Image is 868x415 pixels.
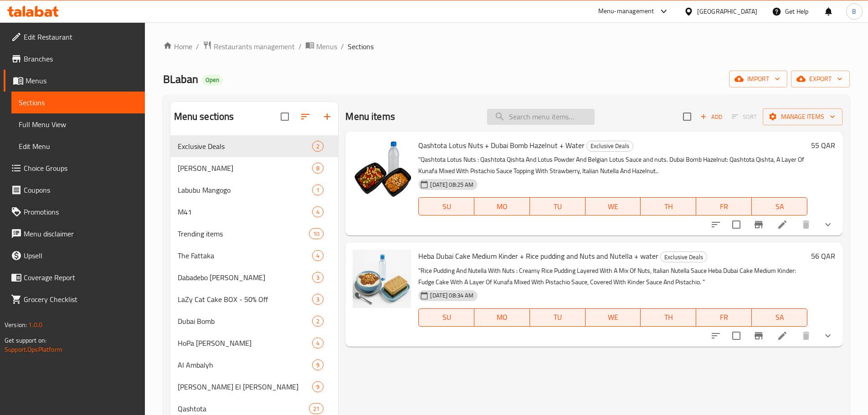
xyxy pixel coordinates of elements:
[11,113,145,135] a: Full Menu View
[170,135,339,157] div: Exclusive Deals2
[178,381,313,392] span: [PERSON_NAME] El [PERSON_NAME]
[196,41,199,52] li: /
[697,110,726,124] button: Add
[748,325,770,347] button: Branch-specific-item
[418,197,474,215] button: SU
[178,359,313,370] div: Al Ambalyh
[727,215,746,234] span: Select to update
[586,308,641,327] button: WE
[170,354,339,376] div: Al Ambalyh9
[752,308,807,327] button: SA
[418,265,807,288] p: "Rice Pudding And Nutella With Nuts : Creamy Rice Pudding Layered With A Mix Of Nuts, Italian Nut...
[178,316,313,327] span: Dubai Bomb
[313,361,323,369] span: 9
[163,41,850,52] nav: breadcrumb
[312,184,324,195] div: items
[24,31,138,42] span: Edit Restaurant
[312,250,324,261] div: items
[777,219,788,230] a: Edit menu item
[345,110,395,123] h2: Menu items
[696,308,752,327] button: FR
[5,334,46,346] span: Get support on:
[678,107,697,126] span: Select section
[313,251,323,260] span: 4
[791,71,850,87] button: export
[178,403,309,414] span: Qashtota
[4,48,145,70] a: Branches
[24,228,138,239] span: Menu disclaimer
[178,141,313,152] span: Exclusive Deals
[4,201,145,223] a: Promotions
[312,381,324,392] div: items
[474,308,530,327] button: MO
[312,316,324,327] div: items
[309,228,324,239] div: items
[313,164,323,173] span: 8
[530,197,586,215] button: TU
[5,343,62,355] a: Support.OpsPlatform
[755,200,804,213] span: SA
[19,119,138,130] span: Full Menu View
[726,110,763,124] span: Select section first
[24,206,138,217] span: Promotions
[817,214,839,236] button: show more
[699,112,724,122] span: Add
[422,311,471,324] span: SU
[478,311,526,324] span: MO
[752,197,807,215] button: SA
[24,163,138,174] span: Choice Groups
[4,26,145,48] a: Edit Restaurant
[316,106,338,128] button: Add section
[822,219,833,230] svg: Show Choices
[589,200,637,213] span: WE
[178,338,313,348] span: HoPa [PERSON_NAME]
[294,106,316,128] span: Sort sections
[202,75,223,86] div: Open
[770,111,835,123] span: Manage items
[312,359,324,370] div: items
[811,139,835,152] h6: 55 QAR
[178,206,313,217] span: M41
[24,184,138,195] span: Coupons
[661,252,707,262] span: Exclusive Deals
[727,326,746,345] span: Select to update
[729,71,787,87] button: import
[203,41,295,52] a: Restaurants management
[353,250,411,308] img: Heba Dubai Cake Medium Kinder + Rice pudding and Nuts and Nutella + water
[305,41,337,52] a: Menus
[309,230,323,238] span: 10
[755,311,804,324] span: SA
[4,245,145,266] a: Upsell
[178,294,313,305] span: LaZy Cat Cake BOX - 50% Off
[174,110,234,123] h2: Menu sections
[298,41,302,52] li: /
[26,75,138,86] span: Menus
[313,317,323,326] span: 2
[696,197,752,215] button: FR
[178,228,309,239] span: Trending items
[170,266,339,288] div: Dabadebo [PERSON_NAME]3
[312,338,324,348] div: items
[313,383,323,391] span: 9
[426,180,477,189] span: [DATE] 08:25 AM
[214,41,295,52] span: Restaurants management
[19,141,138,152] span: Edit Menu
[28,319,42,331] span: 1.0.0
[170,245,339,266] div: The Fattaka4
[313,186,323,195] span: 1
[763,108,842,125] button: Manage items
[4,179,145,201] a: Coupons
[24,53,138,64] span: Branches
[4,70,145,92] a: Menus
[313,142,323,151] span: 2
[178,184,313,195] div: Labubu Mangogo
[474,197,530,215] button: MO
[178,250,313,261] span: The Fattaka
[312,141,324,152] div: items
[163,69,198,89] span: BLaban
[5,319,27,331] span: Version:
[478,200,526,213] span: MO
